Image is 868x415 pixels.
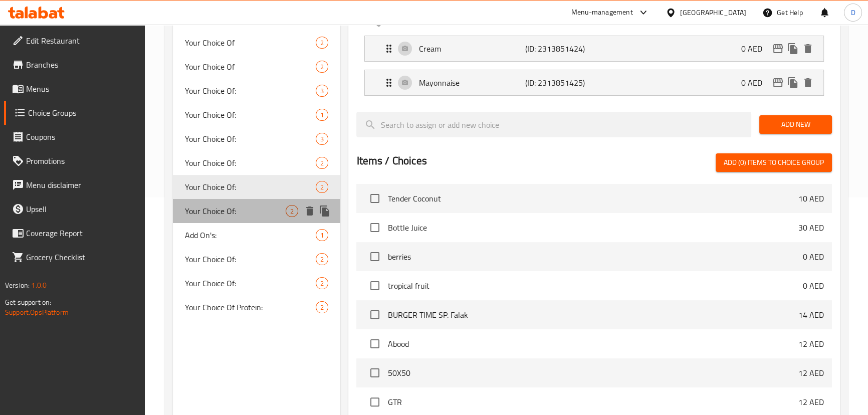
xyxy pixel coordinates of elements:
p: 12 AED [798,367,824,379]
div: Choices [316,157,328,169]
a: Grocery Checklist [4,245,145,269]
p: (ID: 2313851425) [525,77,596,89]
a: Branches [4,53,145,77]
a: Support.OpsPlatform [5,306,69,319]
div: Choices [316,85,328,97]
span: 2 [316,38,328,48]
a: Edit Restaurant [4,29,145,53]
span: Select choice [364,188,385,209]
div: Your Choice Of2 [173,55,341,79]
span: GTR [387,396,798,408]
span: Your Choice Of: [185,205,286,217]
div: Choices [316,277,328,289]
span: Add On's: [185,229,316,241]
li: Expand [356,66,831,100]
div: Choices [316,109,328,121]
button: duplicate [785,75,800,90]
span: Coverage Report [26,227,137,239]
div: Choices [316,133,328,145]
span: Your Choice Of: [185,181,316,193]
span: BURGER TIME SP. Falak [387,309,798,321]
span: 2 [316,255,328,264]
a: Upsell [4,197,145,221]
span: Select choice [364,304,385,325]
span: 2 [316,279,328,288]
p: 0 AED [803,251,824,263]
span: Add New [767,118,824,131]
span: Select choice [364,275,385,296]
button: Add New [759,115,832,134]
div: Menu-management [571,7,633,19]
span: 50X50 [387,367,798,379]
span: 1 [316,110,328,120]
span: Abood [387,338,798,350]
span: Edit Restaurant [26,35,137,47]
p: 0 AED [741,77,770,89]
span: Promotions [26,155,137,167]
span: Select choice [364,217,385,238]
span: Select choice [364,391,385,412]
span: 2 [316,158,328,168]
p: 14 AED [798,309,824,321]
span: Your Choice Of: [185,157,316,169]
span: Version: [5,279,30,292]
span: Add (0) items to choice group [724,156,824,169]
a: Menu disclaimer [4,173,145,197]
span: Bottle Juice [387,222,798,234]
span: Choice Groups [28,107,137,119]
span: Your Choice Of [185,37,316,49]
span: Menu disclaimer [26,179,137,191]
span: Menus [26,83,137,95]
span: 2 [316,182,328,192]
p: Cream [418,43,525,55]
span: 2 [286,206,298,216]
div: Expand [365,70,823,95]
button: duplicate [785,41,800,56]
span: Your Choice Of: [185,277,316,289]
span: Select choice [364,246,385,267]
div: Choices [316,253,328,265]
span: Select choice [364,333,385,354]
span: Your Choice Of: [185,85,316,97]
div: Choices [316,301,328,313]
div: Your Choice Of:2 [173,151,341,175]
input: search [356,112,751,137]
div: Your Choice Of:3 [173,79,341,103]
div: Choices [316,229,328,241]
div: Your Choice Of:1 [173,103,341,127]
span: Your Choice Of: [185,109,316,121]
div: Your Choice Of:2 [173,271,341,295]
li: Expand [356,32,831,66]
span: D [850,7,855,18]
a: Promotions [4,149,145,173]
span: 2 [316,62,328,72]
a: Coupons [4,125,145,149]
button: delete [302,203,317,219]
span: Select choice [364,362,385,383]
a: Coverage Report [4,221,145,245]
span: Your Choice Of [185,61,316,73]
div: Your Choice Of:2deleteduplicate [173,199,341,223]
div: Your Choice Of:3 [173,127,341,151]
div: Expand [365,36,823,61]
p: 12 AED [798,338,824,350]
p: 0 AED [741,43,770,55]
span: Tender Coconut [387,192,798,204]
div: Choices [316,37,328,49]
div: Your Choice Of:2 [173,247,341,271]
span: Grocery Checklist [26,251,137,263]
button: duplicate [317,203,332,219]
button: edit [770,41,785,56]
span: Your Choice Of Protein: [185,301,316,313]
span: Get support on: [5,296,51,309]
button: delete [800,75,815,90]
div: Your Choice Of2 [173,31,341,55]
a: Menus [4,77,145,101]
a: Choice Groups [4,101,145,125]
p: (ID: 2313851424) [525,43,596,55]
span: Your Choice Of: [185,253,316,265]
button: delete [800,41,815,56]
span: 3 [316,134,328,144]
span: 2 [316,303,328,312]
span: 1.0.0 [31,279,47,292]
